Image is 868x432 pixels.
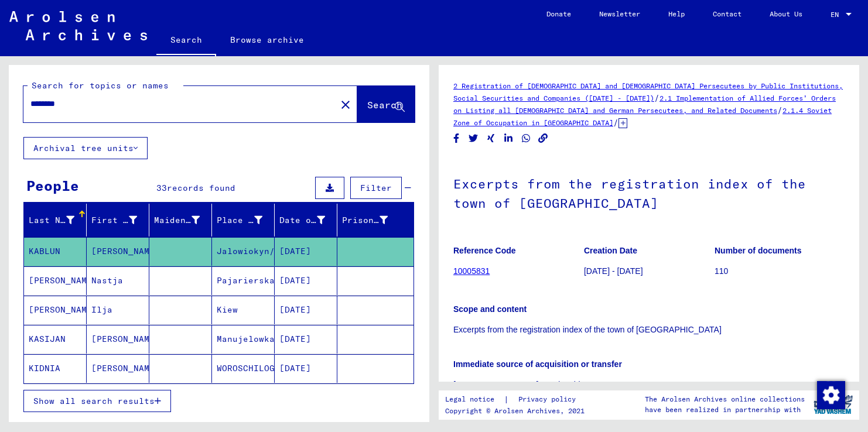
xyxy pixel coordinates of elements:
div: First Name [91,211,152,229]
a: Browse archive [216,26,318,54]
mat-label: Search for topics or names [32,80,169,91]
mat-cell: [DATE] [275,354,337,383]
mat-cell: [PERSON_NAME] [87,325,149,354]
a: 2 Registration of [DEMOGRAPHIC_DATA] and [DEMOGRAPHIC_DATA] Persecutees by Public Institutions, S... [453,81,843,102]
button: Search [357,86,415,122]
div: Last Name [29,214,74,227]
div: Last Name [29,211,89,229]
div: First Name [91,214,137,227]
mat-icon: close [339,98,353,112]
mat-cell: Ilja [87,296,149,324]
mat-cell: KASIJAN [24,325,87,354]
div: Place of Birth [217,214,262,227]
b: Number of documents [715,246,802,255]
span: Filter [360,183,392,193]
h1: Excerpts from the registration index of the town of [GEOGRAPHIC_DATA] [453,157,845,228]
mat-cell: [DATE] [275,325,337,354]
b: Immediate source of acquisition or transfer [453,359,622,369]
span: 33 [156,183,167,193]
mat-cell: [DATE] [275,296,337,324]
mat-cell: [DATE] [275,237,337,266]
p: Excerpts from the registration index of the town of [GEOGRAPHIC_DATA] [453,324,845,336]
span: / [613,117,618,128]
mat-cell: [PERSON_NAME] [87,354,149,383]
div: Maiden Name [154,214,200,227]
span: / [777,105,782,115]
button: Filter [350,177,402,199]
mat-cell: Kiew [212,296,275,324]
mat-cell: [PERSON_NAME] [87,237,149,266]
span: records found [167,183,235,193]
div: Prisoner # [342,214,388,227]
b: Creation Date [584,246,637,255]
b: Scope and content [453,304,527,314]
mat-header-cell: Last Name [24,204,87,236]
div: People [26,175,79,196]
p: have been realized in partnership with [645,404,805,415]
button: Copy link [537,131,549,146]
mat-header-cell: Date of Birth [275,204,337,236]
img: Change consent [817,381,845,409]
div: | [445,393,590,406]
mat-header-cell: Place of Birth [212,204,275,236]
span: Show all search results [33,396,155,406]
div: Prisoner # [342,211,402,229]
img: yv_logo.png [811,390,855,419]
mat-header-cell: First Name [87,204,149,236]
div: Date of Birth [279,214,325,227]
button: Share on Twitter [467,131,480,146]
p: 110 [715,265,845,277]
button: Archival tree units [23,137,148,159]
mat-cell: Pajarierska/[GEOGRAPHIC_DATA] [212,266,275,295]
mat-header-cell: Maiden Name [149,204,212,236]
div: Place of Birth [217,211,277,229]
div: Maiden Name [154,211,214,229]
button: Clear [334,92,357,116]
a: Legal notice [445,393,504,406]
mat-cell: KIDNIA [24,354,87,383]
button: Share on Xing [485,131,497,146]
mat-header-cell: Prisoner # [337,204,414,236]
a: Search [156,26,216,56]
mat-cell: [PERSON_NAME] [24,266,87,295]
a: Privacy policy [509,393,590,406]
mat-cell: [PERSON_NAME] [24,296,87,324]
mat-cell: Nastja [87,266,149,295]
button: Share on WhatsApp [520,131,532,146]
p: [GEOGRAPHIC_DATA], Stadtarchiv [453,379,845,391]
mat-cell: Jalowiokyn/Jonowiokyn [212,237,275,266]
mat-cell: WOROSCHILOGRAD [212,354,275,383]
p: [DATE] - [DATE] [584,265,714,277]
a: 10005831 [453,266,490,276]
button: Share on LinkedIn [503,131,515,146]
span: EN [831,11,843,19]
span: Search [367,99,402,111]
mat-cell: [DATE] [275,266,337,295]
button: Share on Facebook [450,131,463,146]
div: Date of Birth [279,211,340,229]
mat-cell: KABLUN [24,237,87,266]
button: Show all search results [23,390,171,412]
p: The Arolsen Archives online collections [645,394,805,404]
img: Arolsen_neg.svg [9,11,147,40]
span: / [654,92,659,103]
mat-cell: Manujelowka [212,325,275,354]
p: Copyright © Arolsen Archives, 2021 [445,406,590,416]
b: Reference Code [453,246,516,255]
